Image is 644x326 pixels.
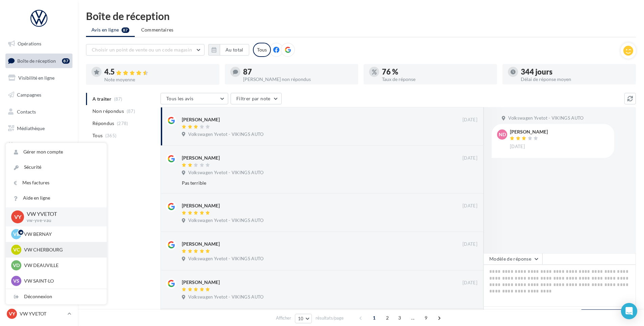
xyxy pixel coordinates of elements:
div: Délai de réponse moyen [521,77,630,82]
span: Visibilité en ligne [18,75,55,81]
span: [DATE] [463,155,477,161]
button: Au total [208,44,249,56]
span: [DATE] [510,144,525,150]
span: ... [407,312,418,323]
span: Médiathèque [17,125,45,131]
div: 344 jours [521,68,630,76]
span: VD [13,262,20,269]
div: [PERSON_NAME] [182,241,220,247]
span: 9 [421,312,431,323]
span: ND [499,131,506,138]
span: Volkswagen Yvetot - VIKINGS AUTO [188,218,263,224]
span: 2 [382,312,393,323]
span: (365) [105,133,117,138]
span: Tous les avis [166,96,194,101]
button: Ignorer [455,293,478,303]
button: Modèle de réponse [484,253,542,265]
a: Visibilité en ligne [4,71,74,85]
span: Boîte de réception [17,58,56,63]
span: VY [14,213,21,221]
span: [DATE] [463,117,477,123]
button: Choisir un point de vente ou un code magasin [86,44,205,56]
button: Filtrer par note [231,93,282,104]
span: Répondus [92,120,114,127]
span: Volkswagen Yvetot - VIKINGS AUTO [508,115,583,121]
div: 4.5 [104,68,214,76]
a: Opérations [4,37,74,51]
p: VW YVETOT [27,210,96,218]
button: Ignorer [455,255,478,265]
a: Calendrier [4,138,74,152]
p: VW YVETOT [20,310,65,317]
a: Sécurité [6,160,107,175]
button: Au total [220,44,249,56]
p: VW CHERBOURG [24,246,99,253]
button: Ignorer [455,130,478,140]
span: (87) [127,108,135,114]
div: [PERSON_NAME] [182,202,220,209]
span: Volkswagen Yvetot - VIKINGS AUTO [188,294,263,300]
button: Ignorer [455,178,477,188]
div: [PERSON_NAME] non répondus [243,77,353,82]
p: vw-yve-vau [27,218,96,224]
span: Campagnes [17,92,41,98]
a: Aide en ligne [6,190,107,206]
span: VS [13,278,19,284]
span: Non répondus [92,108,124,115]
span: VB [13,231,20,238]
span: Contacts [17,108,36,114]
div: 87 [62,58,70,64]
div: [PERSON_NAME] [510,129,548,134]
a: PLV et print personnalisable [4,155,74,175]
a: Campagnes [4,88,74,102]
a: Médiathèque [4,121,74,136]
a: Campagnes DataOnDemand [4,178,74,198]
span: Opérations [18,41,41,46]
button: Ignorer [455,217,478,226]
span: (278) [117,121,128,126]
p: VW BERNAY [24,231,99,238]
a: Contacts [4,105,74,119]
span: Volkswagen Yvetot - VIKINGS AUTO [188,170,263,176]
div: 76 % [382,68,492,76]
span: 3 [394,312,405,323]
div: Boîte de réception [86,11,636,21]
span: 10 [298,316,304,321]
span: résultats/page [316,315,344,321]
span: [DATE] [463,203,477,209]
span: Calendrier [17,142,40,148]
a: Mes factures [6,175,107,190]
a: VY VW YVETOT [5,307,72,320]
div: [PERSON_NAME] [182,155,220,161]
span: Volkswagen Yvetot - VIKINGS AUTO [188,256,263,262]
button: Tous les avis [160,93,228,104]
div: 87 [243,68,353,76]
div: Déconnexion [6,289,107,304]
div: [PERSON_NAME] [182,279,220,286]
div: Tous [253,43,271,57]
span: Tous [92,132,103,139]
a: Boîte de réception87 [4,54,74,68]
button: 10 [295,314,312,323]
p: VW DEAUVILLE [24,262,99,269]
span: Volkswagen Yvetot - VIKINGS AUTO [188,131,263,138]
span: VC [13,246,20,253]
p: VW SAINT-LO [24,278,99,284]
div: [PERSON_NAME] [182,116,220,123]
span: Choisir un point de vente ou un code magasin [92,47,192,53]
div: Note moyenne [104,77,214,82]
div: Taux de réponse [382,77,492,82]
a: Gérer mon compte [6,144,107,160]
span: Afficher [276,315,291,321]
span: 1 [369,312,380,323]
span: Commentaires [141,26,174,33]
div: Pas terrible [182,180,433,186]
div: Open Intercom Messenger [621,303,637,319]
span: [DATE] [463,280,477,286]
span: VY [9,310,15,317]
span: [DATE] [463,241,477,247]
